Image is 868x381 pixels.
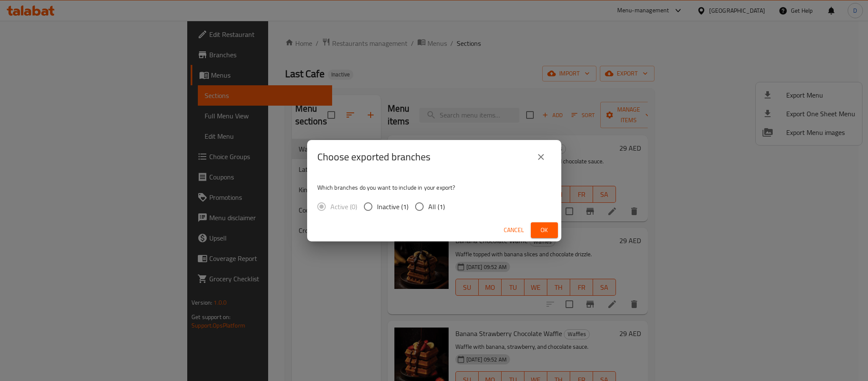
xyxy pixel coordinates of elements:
span: Ok [538,225,551,235]
button: close [531,147,551,167]
p: Which branches do you want to include in your export? [317,183,551,192]
h2: Choose exported branches [317,150,430,164]
button: Cancel [500,222,527,238]
span: Active (0) [330,202,357,212]
span: All (1) [428,202,445,212]
button: Ok [531,222,558,238]
span: Cancel [504,225,524,235]
span: Inactive (1) [377,202,408,212]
